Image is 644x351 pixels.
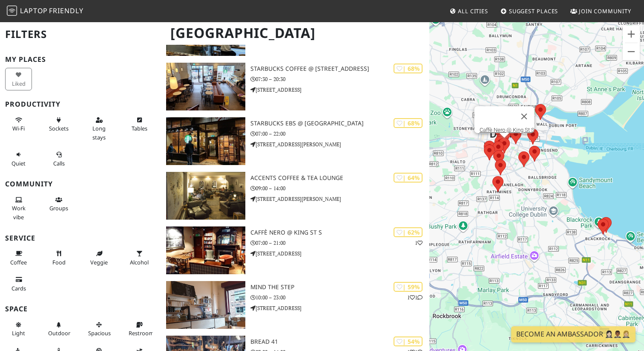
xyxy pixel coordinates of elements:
h3: Accents Coffee & Tea Lounge [250,174,429,182]
h3: Space [5,305,156,313]
a: All Cities [446,3,492,19]
div: | 68% [394,64,423,73]
button: Sockets [46,113,72,136]
img: Mind The Step [166,281,245,329]
span: Coffee [10,258,27,266]
button: Coffee [5,247,32,269]
button: Veggie [86,247,112,269]
img: Starbucks Coffee @ 19 Rock Hill [166,63,245,110]
h1: [GEOGRAPHIC_DATA] [164,21,428,45]
span: Restroom [129,329,154,337]
img: Starbucks EBS @ Westmorland Street [166,117,245,165]
a: Caffè Nero @ King St S [480,127,535,133]
span: Friendly [49,6,83,15]
h3: Community [5,180,156,188]
h3: Mind The Step [250,284,429,291]
span: Quiet [11,160,26,167]
p: 1 [415,239,423,247]
a: Starbucks EBS @ Westmorland Street | 68% Starbucks EBS @ [GEOGRAPHIC_DATA] 07:00 – 22:00 [STREET_... [161,117,429,165]
button: Wi-Fi [5,113,32,136]
p: 07:00 – 21:00 [250,239,429,247]
button: Zoom in [623,26,640,43]
h3: Starbucks EBS @ [GEOGRAPHIC_DATA] [250,120,429,127]
button: Work vibe [5,193,32,224]
span: Join Community [579,7,631,15]
span: Alcohol [130,258,149,266]
h3: Productivity [5,100,156,108]
p: 10:00 – 23:00 [250,293,429,302]
img: LaptopFriendly [7,6,17,16]
a: Suggest Places [497,3,562,19]
span: Natural light [12,329,25,337]
span: People working [12,204,26,220]
p: 09:00 – 14:00 [250,184,429,192]
button: Groups [46,193,72,215]
span: Work-friendly tables [132,125,147,132]
h2: Filters [5,21,156,47]
span: Suggest Places [509,7,558,15]
span: Outdoor area [48,329,70,337]
div: | 59% [394,282,423,292]
p: [STREET_ADDRESS][PERSON_NAME] [250,140,429,148]
button: Long stays [86,113,112,144]
p: [STREET_ADDRESS] [250,304,429,312]
div: | 64% [394,173,423,183]
button: Spacious [86,318,112,340]
button: Alcohol [126,247,153,269]
a: Starbucks Coffee @ 19 Rock Hill | 68% Starbucks Coffee @ [STREET_ADDRESS] 07:30 – 20:30 [STREET_A... [161,63,429,110]
p: 07:00 – 22:00 [250,130,429,138]
button: Cards [5,273,32,295]
a: Join Community [567,3,635,19]
span: Credit cards [11,284,26,292]
p: [STREET_ADDRESS][PERSON_NAME] [250,195,429,203]
span: Food [52,258,66,266]
span: All Cities [458,7,488,15]
a: Accents Coffee & Tea Lounge | 64% Accents Coffee & Tea Lounge 09:00 – 14:00 [STREET_ADDRESS][PERS... [161,172,429,220]
p: [STREET_ADDRESS] [250,249,429,258]
img: Accents Coffee & Tea Lounge [166,172,245,220]
a: Caffè Nero @ King St S | 62% 1 Caffè Nero @ King St S 07:00 – 21:00 [STREET_ADDRESS] [161,226,429,274]
h3: Caffè Nero @ King St S [250,229,429,236]
span: Veggie [90,258,108,266]
span: Laptop [20,6,48,15]
a: Become an Ambassador 🤵🏻‍♀️🤵🏾‍♂️🤵🏼‍♀️ [511,326,635,342]
h3: My Places [5,55,156,64]
button: Quiet [5,148,32,170]
p: 1 1 [407,293,423,302]
button: Calls [46,148,72,170]
p: 07:30 – 20:30 [250,75,429,83]
button: Close [514,106,535,127]
h3: Service [5,234,156,242]
h3: Starbucks Coffee @ [STREET_ADDRESS] [250,65,429,73]
button: Tables [126,113,153,136]
button: Outdoor [46,318,72,340]
span: Power sockets [49,125,69,132]
span: Long stays [92,125,106,141]
a: LaptopFriendly LaptopFriendly [7,4,83,19]
div: | 68% [394,118,423,128]
button: Restroom [126,318,153,340]
span: Spacious [88,329,111,337]
h3: Bread 41 [250,338,429,345]
div: | 54% [394,336,423,346]
button: Light [5,318,32,340]
span: Stable Wi-Fi [12,125,25,132]
button: Zoom out [623,43,640,60]
p: [STREET_ADDRESS] [250,86,429,94]
a: Mind The Step | 59% 11 Mind The Step 10:00 – 23:00 [STREET_ADDRESS] [161,281,429,329]
span: Video/audio calls [53,160,65,167]
img: Caffè Nero @ King St S [166,226,245,274]
div: | 62% [394,227,423,237]
button: Food [46,247,72,269]
span: Group tables [49,204,68,212]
